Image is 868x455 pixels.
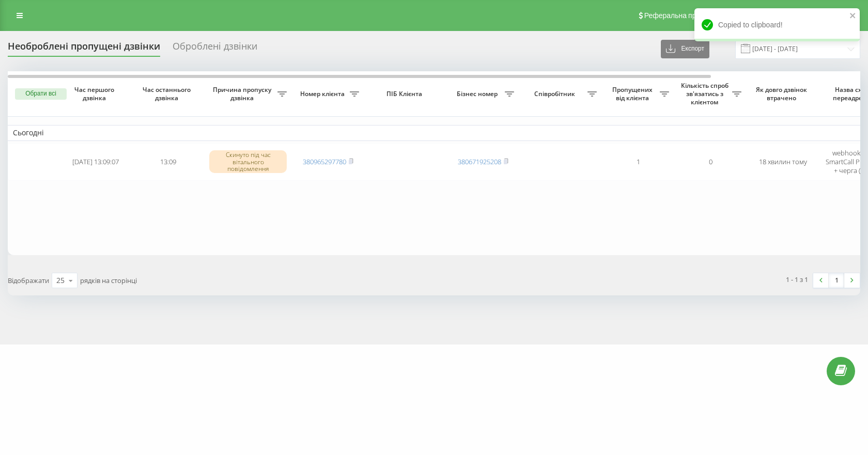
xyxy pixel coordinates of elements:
[829,273,844,288] a: 1
[458,157,501,166] a: 380671925208
[56,275,65,286] div: 25
[68,86,123,102] span: Час першого дзвінка
[674,143,747,181] td: 0
[747,143,819,181] td: 18 хвилин тому
[173,41,257,57] div: Оброблені дзвінки
[833,397,858,421] iframe: Intercom live chat
[524,90,587,98] span: Співробітник
[209,86,277,102] span: Причина пропуску дзвінка
[602,143,674,181] td: 1
[59,143,132,181] td: [DATE] 13:09:07
[209,150,287,173] div: Скинуто під час вітального повідомлення
[8,41,160,57] div: Необроблені пропущені дзвінки
[694,8,860,41] div: Copied to clipboard!
[661,40,709,58] button: Експорт
[140,86,196,102] span: Час останнього дзвінка
[644,11,720,20] span: Реферальна програма
[786,274,808,285] div: 1 - 1 з 1
[8,276,49,285] span: Відображати
[373,90,438,98] span: ПІБ Клієнта
[849,11,857,21] button: close
[679,82,732,106] span: Кількість спроб зв'язатись з клієнтом
[607,86,660,102] span: Пропущених від клієнта
[80,276,137,285] span: рядків на сторінці
[755,86,811,102] span: Як довго дзвінок втрачено
[303,157,346,166] a: 380965297780
[15,88,67,100] button: Обрати всі
[452,90,505,98] span: Бізнес номер
[132,143,204,181] td: 13:09
[297,90,350,98] span: Номер клієнта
